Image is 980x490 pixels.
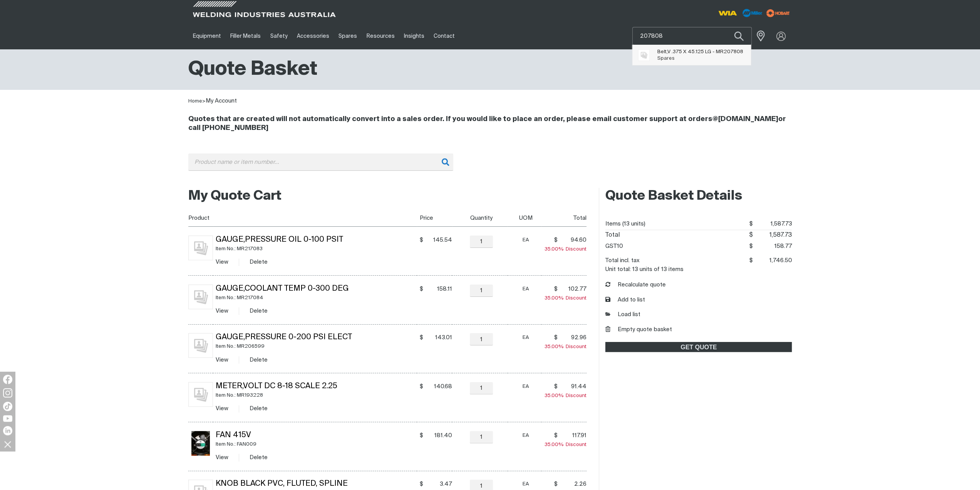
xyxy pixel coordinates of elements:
[544,296,586,301] span: Discount
[554,285,557,293] span: $
[541,209,587,227] th: Total
[216,244,417,253] div: Item No.: MR217083
[544,344,566,349] span: 35.00%
[753,230,792,241] span: 1,587.73
[216,406,228,411] a: View Meter,Volt DC 8-18 Scale 2.25
[753,218,792,230] span: 1,587.73
[560,480,586,488] span: 2.26
[605,255,640,266] dt: Total incl. tax
[188,153,453,171] input: Product name or item number...
[292,23,334,49] a: Accessories
[560,236,586,244] span: 94.60
[216,480,348,488] a: Knob Black PVC, Fluted, SPLine
[216,357,228,363] a: View Gauge,Pressure 0-200 Psi Elect
[206,98,237,104] a: My Account
[202,99,206,104] span: >
[632,45,751,65] ul: Suggestions
[399,23,429,49] a: Insights
[554,480,557,488] span: $
[605,230,620,241] dt: Total
[511,480,541,488] div: EA
[188,188,587,205] h2: My Quote Cart
[544,393,566,398] span: 35.00%
[605,281,666,290] button: Recalculate quote
[753,241,792,252] span: 158.77
[753,255,792,266] span: 1,746.50
[3,415,12,422] img: YouTube
[3,426,12,435] img: LinkedIn
[712,116,778,123] a: @[DOMAIN_NAME]
[724,49,743,54] span: 207808
[749,232,753,238] span: $
[605,188,792,205] h2: Quote Basket Details
[726,27,752,45] button: Search products
[3,375,12,384] img: Facebook
[749,258,753,263] span: $
[419,236,423,244] span: $
[250,404,268,413] button: Delete Meter,Volt DC 8-18 Scale 2.25
[633,27,751,45] input: Product name or item number...
[188,236,213,260] img: No image for this product
[452,209,508,227] th: Quantity
[216,236,343,244] a: Gauge,Pressure Oil 0-100 Psit
[216,285,349,293] a: Gauge,Coolant Temp 0-300 Deg
[216,333,352,341] a: Gauge,Pressure 0-200 Psi Elect
[250,258,268,266] button: Delete Gauge,Pressure Oil 0-100 Psit
[425,285,452,293] span: 158.11
[216,342,417,351] div: Item No.: MR206599
[419,334,423,342] span: $
[188,23,641,49] nav: Main
[216,382,337,390] a: Meter,Volt DC 8-18 Scale 2.25
[3,388,12,397] img: Instagram
[425,334,452,342] span: 143.01
[764,7,792,19] img: miller
[362,23,399,49] a: Resources
[1,438,14,451] img: hide socials
[544,247,566,252] span: 35.00%
[606,342,791,352] span: GET QUOTE
[417,209,452,227] th: Price
[560,285,586,293] span: 102.77
[544,442,566,447] span: 35.00%
[188,57,317,82] h1: Quote Basket
[188,209,417,227] th: Product
[560,334,586,342] span: 92.96
[226,23,265,49] a: Filler Metals
[216,308,228,314] a: View Gauge,Coolant Temp 0-300 Deg
[511,431,541,440] div: EA
[419,480,423,488] span: $
[554,334,557,342] span: $
[605,296,645,305] button: Add to list
[657,56,675,61] span: Spares
[544,442,586,447] span: Discount
[554,383,557,391] span: $
[429,23,459,49] a: Contact
[419,383,423,391] span: $
[250,355,268,364] button: Delete Gauge,Pressure 0-200 Psi Elect
[605,266,683,272] dt: Unit total: 13 units of 13 items
[544,344,586,349] span: Discount
[216,259,228,265] a: View Gauge,Pressure Oil 0-100 Psit
[560,383,586,391] span: 91.44
[749,243,753,249] span: $
[511,333,541,342] div: EA
[544,393,586,398] span: Discount
[508,209,541,227] th: UOM
[605,241,623,252] dt: GST10
[511,285,541,293] div: EA
[419,432,423,439] span: $
[191,431,210,456] img: Fan 415V
[544,247,586,252] span: Discount
[188,99,202,104] a: Home
[554,236,557,244] span: $
[425,480,452,488] span: 3.47
[250,453,268,462] button: Delete Fan 415V
[419,285,423,293] span: $
[605,218,645,230] dt: Items (13 units)
[511,382,541,391] div: EA
[188,153,792,182] div: Product or group for quick order
[605,342,792,352] a: GET QUOTE
[188,23,226,49] a: Equipment
[511,236,541,244] div: EA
